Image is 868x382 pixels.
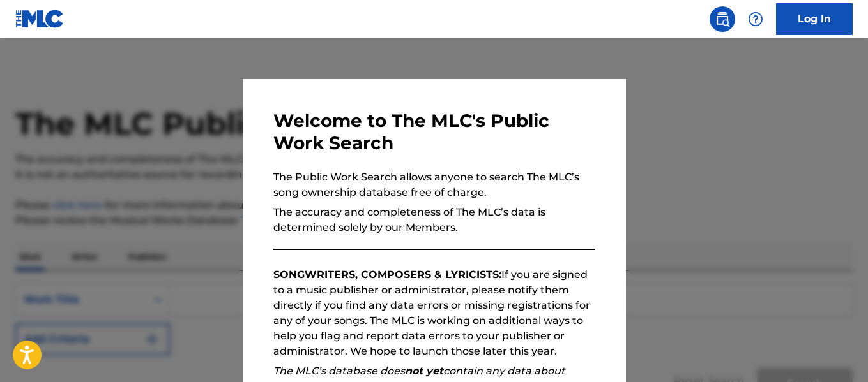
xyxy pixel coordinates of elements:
img: search [715,11,730,27]
p: If you are signed to a music publisher or administrator, please notify them directly if you find ... [273,267,595,359]
strong: SONGWRITERS, COMPOSERS & LYRICISTS: [273,268,501,281]
h3: Welcome to The MLC's Public Work Search [273,110,595,154]
strong: not yet [405,365,443,377]
p: The accuracy and completeness of The MLC’s data is determined solely by our Members. [273,205,595,235]
div: Help [743,6,768,32]
a: Log In [776,3,853,35]
img: help [748,11,763,27]
a: Public Search [710,6,735,32]
p: The Public Work Search allows anyone to search The MLC’s song ownership database free of charge. [273,170,595,200]
img: MLC Logo [15,10,65,28]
